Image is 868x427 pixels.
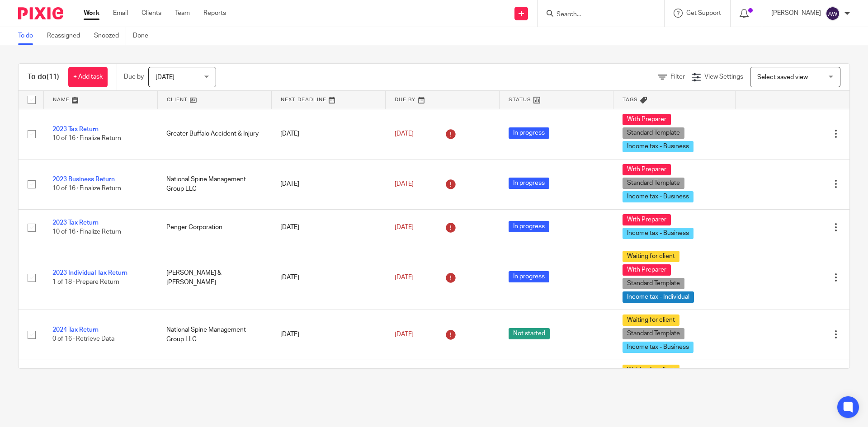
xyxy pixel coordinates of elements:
span: With Preparer [623,114,671,125]
span: In progress [509,221,549,232]
span: Waiting for client [623,314,679,326]
span: Select saved view [757,74,808,80]
span: Waiting for client [623,365,679,376]
span: [DATE] [395,131,414,137]
span: [DATE] [395,181,414,187]
img: svg%3E [826,6,840,21]
span: 0 of 16 · Retrieve Data [52,336,114,343]
a: Done [133,27,155,45]
span: Income tax - Business [623,342,693,353]
span: In progress [509,271,549,282]
span: Standard Template [623,328,684,339]
a: 2024 Tax Return [52,327,99,333]
span: Filter [670,74,685,80]
span: With Preparer [623,264,671,276]
span: With Preparer [623,214,671,225]
td: National Spine Management Group LLC [157,159,271,209]
span: Income tax - Business [623,141,693,152]
p: Due by [124,72,144,81]
td: [DATE] [271,360,385,410]
span: In progress [509,127,549,139]
td: National Spine Management Group LLC [157,310,271,360]
span: Tags [623,97,638,102]
input: Search [556,11,637,19]
a: 2023 Tax Return [52,126,99,132]
span: In progress [509,178,549,189]
a: Reassigned [47,27,87,45]
a: 2023 Individual Tax Return [52,270,127,276]
span: Income tax - Business [623,228,693,239]
span: 10 of 16 · Finalize Return [52,136,121,142]
span: [DATE] [395,224,414,230]
span: [DATE] [156,74,175,80]
a: To do [18,27,40,45]
a: + Add task [68,67,108,87]
td: [DATE] [271,246,385,310]
span: Get Support [686,10,721,16]
a: Clients [142,9,161,18]
span: Standard Template [623,127,684,139]
span: [DATE] [395,274,414,281]
span: Waiting for client [623,251,679,262]
a: Team [175,9,190,18]
span: 10 of 16 · Finalize Return [52,186,121,192]
h1: To do [28,72,59,82]
span: View Settings [704,74,743,80]
a: Reports [203,9,226,18]
a: Work [84,9,99,18]
td: [DATE] [271,159,385,209]
span: Income tax - Individual [623,291,694,303]
span: [DATE] [395,331,414,338]
span: Not started [509,328,550,339]
td: [DATE] [271,209,385,246]
td: [DATE] [271,310,385,360]
span: Standard Template [623,278,684,289]
td: Penger Corporation [157,209,271,246]
a: 2023 Business Return [52,176,115,183]
td: [DATE] [271,109,385,159]
td: Greater Buffalo Accident & Injury [157,109,271,159]
span: 1 of 18 · Prepare Return [52,279,119,286]
span: Standard Template [623,178,684,189]
a: Email [113,9,128,18]
a: Snoozed [94,27,126,45]
td: Greater Buffalo Accident & Injury [157,360,271,410]
td: [PERSON_NAME] & [PERSON_NAME] [157,246,271,310]
span: With Preparer [623,164,671,175]
p: [PERSON_NAME] [771,9,821,18]
span: (11) [47,73,59,80]
span: 10 of 16 · Finalize Return [52,229,121,235]
a: 2023 Tax Return [52,220,99,226]
img: Pixie [18,7,63,19]
span: Income tax - Business [623,191,693,202]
